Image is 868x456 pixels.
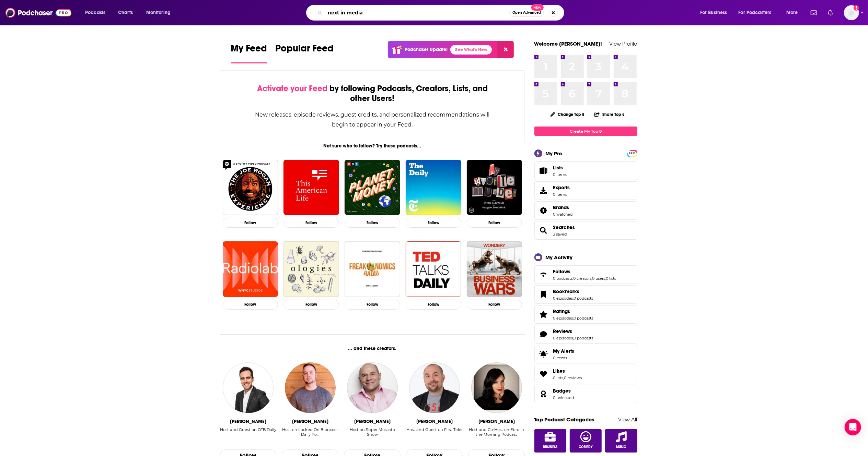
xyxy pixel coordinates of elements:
[553,204,569,211] span: Brands
[537,290,551,299] a: Bookmarks
[553,204,573,211] a: Brands
[553,224,575,230] a: Searches
[471,362,522,413] a: Laura Stylez
[618,416,637,423] a: View All
[283,218,339,228] button: Follow
[546,110,589,119] button: Change Top 8
[345,160,400,215] a: Planet Money
[553,348,575,354] span: My Alerts
[845,419,861,435] div: Open Intercom Messenger
[282,427,338,437] div: Host on Locked On Broncos - Daily Po…
[354,419,391,424] div: Vincent Moscato
[283,160,339,215] a: This American Life
[478,419,515,424] div: Laura Stylez
[537,349,551,359] span: My Alerts
[537,166,551,176] span: Lists
[573,316,574,321] span: ,
[605,276,606,281] span: ,
[450,45,492,55] a: See What's New
[553,308,593,314] a: Ratings
[553,165,567,171] span: Lists
[344,427,401,437] div: Host on Super Moscato Show
[553,268,616,275] a: Follows
[553,172,567,177] span: 0 items
[534,127,637,136] a: Create My Top 8
[146,8,171,17] span: Monitoring
[592,276,592,281] span: ,
[223,300,278,310] button: Follow
[700,8,727,17] span: For Business
[616,445,626,449] span: Music
[285,362,336,413] a: Cody Roark
[553,212,573,217] a: 0 watched
[257,83,327,94] span: Activate your Feed
[574,336,593,340] a: 0 podcasts
[283,241,339,297] a: Ologies with Alie Ward
[409,362,460,413] a: Peter Rosenberg
[282,427,338,442] div: Host on Locked On Broncos - Daily Po…
[118,8,133,17] span: Charts
[416,419,453,424] div: Peter Rosenberg
[844,5,859,20] span: Logged in as leahlevin
[5,6,71,19] img: Podchaser - Follow, Share and Rate Podcasts
[406,241,461,297] img: TED Talks Daily
[553,184,570,191] span: Exports
[534,221,637,240] span: Searches
[255,110,490,130] div: New releases, episode reviews, guest credits, and personalized recommendations will begin to appe...
[610,40,637,47] a: View Profile
[509,9,544,17] button: Open AdvancedNew
[553,328,593,334] a: Reviews
[534,40,602,47] a: Welcome [PERSON_NAME]!
[537,270,551,279] a: Follows
[573,296,574,301] span: ,
[223,160,278,215] img: The Joe Rogan Experience
[80,7,114,18] button: open menu
[325,7,509,18] input: Search podcasts, credits, & more...
[223,241,278,297] img: Radiolab
[230,419,266,424] div: Joe Molloy
[467,241,522,297] img: Business Wars
[553,232,567,237] a: 3 saved
[537,310,551,319] a: Ratings
[570,429,602,453] a: Comedy
[553,328,572,334] span: Reviews
[553,268,571,275] span: Follows
[574,296,593,301] a: 0 podcasts
[695,7,736,18] button: open menu
[220,143,525,149] div: Not sure who to follow? Try these podcasts...
[406,160,461,215] img: The Daily
[141,7,180,18] button: open menu
[347,362,398,413] img: Vincent Moscato
[553,192,570,197] span: 0 items
[534,201,637,220] span: Brands
[255,84,490,104] div: by following Podcasts, Creators, Lists, and other Users!
[231,43,267,58] span: My Feed
[531,4,544,11] span: New
[406,218,461,228] button: Follow
[534,365,637,383] span: Likes
[406,427,463,442] div: Host and Guest on First Take
[537,186,551,195] span: Exports
[85,8,105,17] span: Podcasts
[605,429,637,453] a: Music
[574,276,592,281] a: 0 creators
[534,416,594,423] a: Top Podcast Categories
[808,7,820,19] a: Show notifications dropdown
[579,445,593,449] span: Comedy
[220,427,276,432] div: Host and Guest on OTB Daily
[606,276,616,281] a: 0 lists
[534,161,637,180] a: Lists
[467,160,522,215] a: My Favorite Murder with Karen Kilgariff and Georgia Hardstark
[534,305,637,324] span: Ratings
[512,11,541,14] span: Open Advanced
[220,427,276,442] div: Host and Guest on OTB Daily
[223,218,278,228] button: Follow
[468,427,525,442] div: Host and Co-Host on Ebro in the Morning Podcast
